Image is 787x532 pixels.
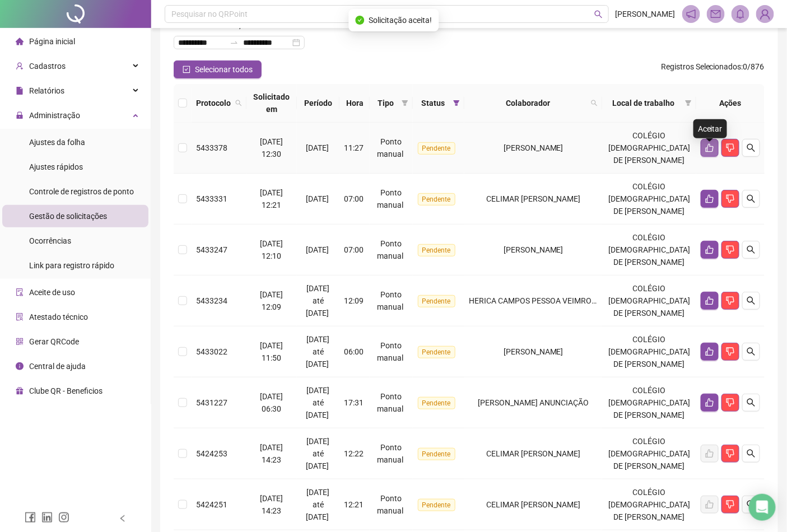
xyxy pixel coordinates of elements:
[25,512,36,523] span: facebook
[306,437,330,470] span: [DATE] até [DATE]
[196,97,231,109] span: Protocolo
[29,362,86,371] span: Central de ajuda
[16,38,24,45] span: home
[726,500,735,509] span: dislike
[469,97,586,109] span: Colaborador
[686,9,696,19] span: notification
[339,84,370,123] th: Hora
[418,346,455,358] span: Pendente
[705,245,714,254] span: like
[602,326,696,377] td: COLÉGIO [DEMOGRAPHIC_DATA] DE [PERSON_NAME]
[344,296,364,305] span: 12:09
[701,97,760,109] div: Ações
[344,398,364,407] span: 17:31
[402,100,408,106] span: filter
[705,296,714,305] span: like
[230,38,239,47] span: swap-right
[16,338,24,346] span: qrcode
[297,84,339,123] th: Período
[453,100,460,106] span: filter
[726,347,735,356] span: dislike
[29,37,75,46] span: Página inicial
[705,398,714,407] span: like
[16,387,24,395] span: gift
[196,500,227,509] span: 5424251
[196,347,227,356] span: 5433022
[119,515,127,522] span: left
[726,245,735,254] span: dislike
[16,313,24,321] span: solution
[344,500,364,509] span: 12:21
[230,38,239,47] span: to
[602,479,696,530] td: COLÉGIO [DEMOGRAPHIC_DATA] DE [PERSON_NAME]
[196,296,227,305] span: 5433234
[260,239,283,260] span: [DATE] 12:10
[747,500,756,509] span: search
[378,341,404,362] span: Ponto manual
[486,449,581,458] span: CELIMAR [PERSON_NAME]
[747,245,756,254] span: search
[711,9,721,19] span: mail
[478,398,589,407] span: [PERSON_NAME] ANUNCIAÇÃO
[602,377,696,428] td: COLÉGIO [DEMOGRAPHIC_DATA] DE [PERSON_NAME]
[661,62,742,71] span: Registros Selecionados
[749,494,776,521] div: Open Intercom Messenger
[196,194,227,203] span: 5433331
[260,188,283,209] span: [DATE] 12:21
[29,212,107,221] span: Gestão de solicitações
[602,123,696,174] td: COLÉGIO [DEMOGRAPHIC_DATA] DE [PERSON_NAME]
[378,137,404,158] span: Ponto manual
[683,95,694,111] span: filter
[260,137,283,158] span: [DATE] 12:30
[196,398,227,407] span: 5431227
[355,16,364,25] span: check-circle
[705,194,714,203] span: like
[29,312,88,321] span: Atestado técnico
[747,449,756,458] span: search
[417,97,449,109] span: Status
[616,8,676,20] span: [PERSON_NAME]
[306,143,329,152] span: [DATE]
[661,60,765,78] span: : 0 / 876
[486,500,581,509] span: CELIMAR [PERSON_NAME]
[378,290,404,311] span: Ponto manual
[693,119,727,138] div: Aceitar
[591,100,598,106] span: search
[29,187,134,196] span: Controle de registros de ponto
[306,335,330,368] span: [DATE] até [DATE]
[16,62,24,70] span: user-add
[589,95,600,111] span: search
[29,138,85,147] span: Ajustes da folha
[369,14,432,26] span: Solicitação aceita!
[29,288,75,297] span: Aceite de uso
[260,392,283,413] span: [DATE] 06:30
[344,143,364,152] span: 11:27
[418,397,455,409] span: Pendente
[418,499,455,511] span: Pendente
[378,392,404,413] span: Ponto manual
[705,143,714,152] span: like
[504,347,564,356] span: [PERSON_NAME]
[344,245,364,254] span: 07:00
[378,188,404,209] span: Ponto manual
[486,194,581,203] span: CELIMAR [PERSON_NAME]
[726,398,735,407] span: dislike
[451,95,462,111] span: filter
[602,225,696,276] td: COLÉGIO [DEMOGRAPHIC_DATA] DE [PERSON_NAME]
[195,63,253,76] span: Selecionar todos
[306,284,330,318] span: [DATE] até [DATE]
[29,337,79,346] span: Gerar QRCode
[196,449,227,458] span: 5424253
[747,398,756,407] span: search
[233,95,244,111] span: search
[16,288,24,296] span: audit
[378,494,404,515] span: Ponto manual
[747,296,756,305] span: search
[260,290,283,311] span: [DATE] 12:09
[29,62,66,71] span: Cadastros
[344,194,364,203] span: 07:00
[602,428,696,479] td: COLÉGIO [DEMOGRAPHIC_DATA] DE [PERSON_NAME]
[726,296,735,305] span: dislike
[306,194,329,203] span: [DATE]
[29,162,83,171] span: Ajustes rápidos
